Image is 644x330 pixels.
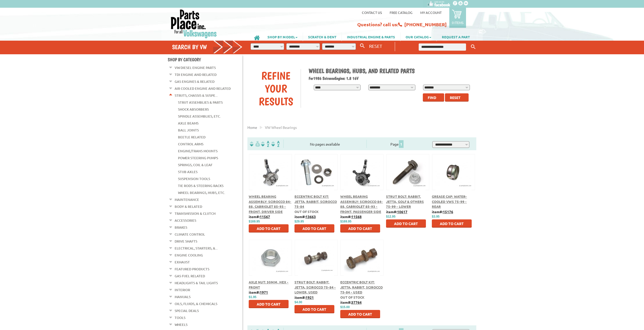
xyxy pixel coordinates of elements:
[178,106,209,113] a: Shock Absorbers
[249,295,256,299] span: $1.95
[175,224,187,231] a: Brakes
[306,214,316,219] u: 13663
[294,220,304,223] span: $29.95
[249,280,289,289] a: Axle Nut: 30mm, Hex - Front
[432,209,453,214] b: item#:
[170,9,217,39] img: Parts Place Inc!
[178,141,203,147] a: Control Arms
[294,280,336,294] a: Strut Bolt: Rabbit, Jetta, Scirocco 75-84 - Lower, USED
[249,300,289,308] button: Add to Cart
[335,76,359,81] span: Engine: 1.8 16V
[449,8,466,28] a: 0 items
[367,42,384,50] button: RESET
[257,302,281,306] span: Add to Cart
[251,69,301,108] div: Refine Your Results
[340,214,362,219] b: item#:
[175,203,202,210] a: Body & Related
[342,32,400,41] a: INDUSTRIAL ENGINE & PARTS
[175,293,191,300] a: Manuals
[175,78,214,85] a: Gas Engines & Related
[175,92,218,99] a: Struts, Chassis & Suspe...
[340,280,383,294] a: Eccentric Bolt Kit: Jetta, Rabbit, Scirocco 75-84 - USED
[178,148,218,154] a: Engine/Trans Mounts
[294,300,302,304] span: $4.00
[340,295,364,299] span: Out of stock
[249,290,268,295] b: item#:
[249,220,260,223] span: $169.95
[178,189,225,196] a: Wheel Bearings, Hubs, Etc.
[340,224,380,233] button: Add to Cart
[178,162,212,168] a: Springs, Coil & Leaf
[175,217,196,224] a: Accessories
[348,312,372,316] span: Add to Cart
[260,290,268,295] u: 1971
[432,215,440,218] span: $3.95
[351,214,362,219] u: 11568
[265,125,297,130] span: VW wheel bearings
[175,238,197,245] a: Drive Shafts
[294,209,319,214] span: Out of stock
[399,140,404,148] span: 1
[432,194,467,209] a: Grease Cap: Water-cooled VWs 75-99 - Rear
[270,141,281,147] img: Sort by Sales Rank
[362,10,382,15] a: Contact us
[452,20,463,25] p: 0 items
[423,93,444,102] button: Find
[400,32,436,41] a: OUR CATALOG
[294,194,337,209] a: Eccentric Bolt Kit: Jetta, Rabbit, Scirocco 75-84
[175,196,199,203] a: Maintenance
[178,120,199,127] a: Axle Beams
[249,214,270,219] b: item#:
[369,43,382,49] span: RESET
[175,287,190,293] a: Interior
[348,226,372,231] span: Add to Cart
[294,214,316,219] b: item#:
[303,32,342,41] a: SCRATCH & DENT
[386,194,424,209] a: Strut Bolt: Rabbit, Jetta, Golf & Others 75-99 - Lower
[306,295,314,300] u: 1921
[294,305,334,313] button: Add to Cart
[249,194,291,214] a: Wheel Bearing Assembly: Scirocco 84-88, Cabriolet 85-93 - Front, Driver Side
[390,10,413,15] a: Free Catalog
[175,300,217,307] a: Oils, Fluids, & Chemicals
[420,10,442,15] a: My Account
[294,224,334,233] button: Add to Cart
[394,221,418,226] span: Add to Cart
[178,155,218,161] a: Power Steering Pumps
[175,85,231,92] a: Air Cooled Engine and Related
[351,300,362,305] u: 37764
[250,141,260,147] img: filterpricelow.svg
[358,42,367,50] button: Search By VW...
[260,141,270,147] img: Sort by Headline
[175,273,205,279] a: Gas Fuel Related
[386,215,396,218] span: $12.95
[178,182,223,189] a: Tie Rods & Steering Racks
[175,321,187,328] a: Wheels
[175,64,216,71] a: VW Diesel Engine Parts
[309,76,313,81] span: For
[437,32,475,41] a: REQUEST A PART
[178,99,223,106] a: Strut Assemblies & Parts
[340,305,350,309] span: $15.00
[178,168,198,175] a: Stub Axles
[340,220,351,223] span: $169.95
[397,209,407,214] u: 10617
[445,93,469,102] button: Reset
[450,95,461,100] span: Reset
[247,125,257,130] a: Home
[260,214,270,219] u: 11567
[366,140,428,148] div: Page
[443,209,453,214] u: 15176
[428,95,436,100] span: Find
[340,194,383,214] a: Wheel Bearing Assembly: Scirocco 84-88, Cabriolet 85-93 - Front, Passenger Side
[175,231,205,238] a: Climate Control
[309,67,473,75] h1: Wheel Bearings, Hubs, and Related Parts
[469,43,477,51] button: Keyword Search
